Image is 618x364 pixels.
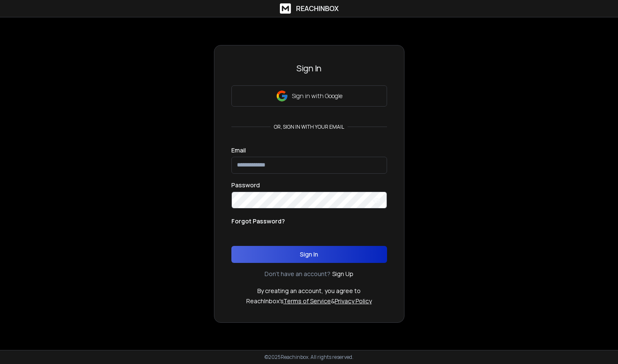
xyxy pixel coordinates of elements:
button: Sign in with Google [231,85,387,107]
a: ReachInbox [280,3,339,14]
p: Don't have an account? [265,270,330,278]
p: © 2025 Reachinbox. All rights reserved. [265,354,353,361]
h3: Sign In [231,62,387,74]
p: Forgot Password? [231,217,285,226]
label: Email [231,147,246,153]
p: By creating an account, you agree to [257,287,361,295]
p: ReachInbox's & [246,297,372,305]
label: Password [231,182,260,188]
a: Privacy Policy [335,297,372,305]
button: Sign In [231,246,387,263]
a: Sign Up [332,270,353,278]
p: or, sign in with your email [271,124,347,130]
p: Sign in with Google [292,92,342,100]
h1: ReachInbox [296,3,339,14]
a: Terms of Service [283,297,331,305]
